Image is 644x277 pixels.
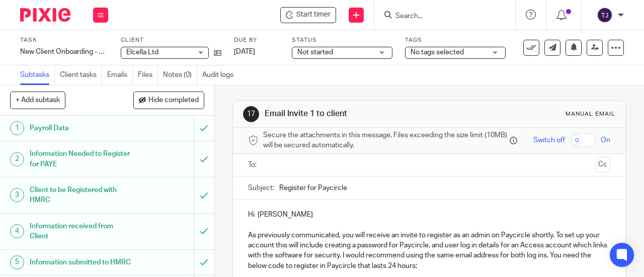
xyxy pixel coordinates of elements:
[126,49,158,56] span: Elcella Ltd
[30,219,132,244] h1: Information received from Client
[60,65,102,85] a: Client tasks
[405,36,506,44] label: Tags
[595,157,610,172] button: Cc
[138,65,158,85] a: Files
[10,152,24,166] div: 2
[10,188,24,202] div: 3
[107,65,133,85] a: Emails
[163,65,197,85] a: Notes (0)
[30,121,132,136] h1: Payroll Data
[20,36,108,44] label: Task
[234,48,255,55] span: [DATE]
[566,110,615,118] div: Manual email
[202,65,238,85] a: Audit logs
[248,230,610,271] p: As previously communicated, you will receive an invite to register as an admin on Paycircle short...
[597,7,613,23] img: svg%3E
[601,135,610,145] span: On
[248,160,259,170] label: To:
[296,10,331,20] span: Start timer
[10,121,24,135] div: 1
[297,49,333,56] span: Not started
[394,12,485,21] input: Search
[20,65,55,85] a: Subtasks
[234,36,279,44] label: Due by
[10,255,24,269] div: 5
[248,210,610,220] p: Hi [PERSON_NAME]
[148,97,199,105] span: Hide completed
[20,47,108,57] div: New Client Onboarding - Payroll Paycircle
[292,36,392,44] label: Status
[20,8,70,22] img: Pixie
[30,182,132,208] h1: Client to be Registered with HMRC
[533,135,565,145] span: Switch off
[243,106,259,122] div: 17
[121,36,221,44] label: Client
[10,224,24,238] div: 4
[133,91,204,109] button: Hide completed
[263,130,507,151] span: Secure the attachments in this message. Files exceeding the size limit (10MB) will be secured aut...
[411,49,464,56] span: No tags selected
[30,146,132,172] h1: Information Needed to Register for PAYE
[280,7,336,23] div: Elcella Ltd - New Client Onboarding - Payroll Paycircle
[10,91,65,109] button: + Add subtask
[248,183,274,193] label: Subject:
[30,255,132,270] h1: Information submitted to HMRC
[265,109,451,119] h1: Email Invite 1 to client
